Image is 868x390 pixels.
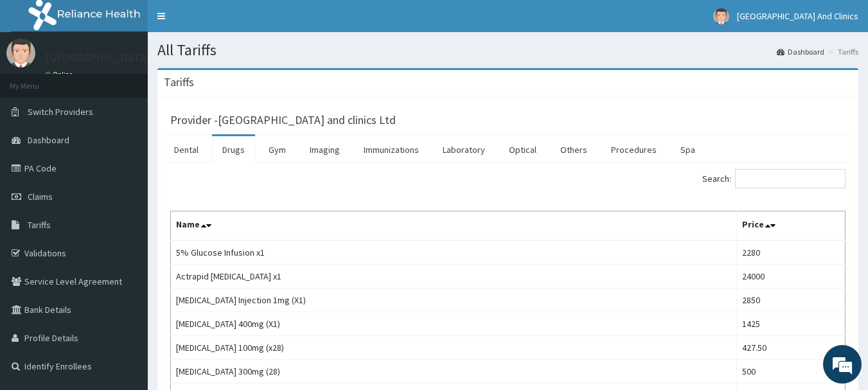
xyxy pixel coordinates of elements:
[164,76,194,88] h3: Tariffs
[737,240,846,265] td: 2280
[826,46,858,57] li: Tariffs
[670,136,705,163] a: Spa
[45,52,208,64] p: [GEOGRAPHIC_DATA] And Clinics
[28,191,53,202] span: Claims
[737,10,858,22] span: [GEOGRAPHIC_DATA] And Clinics
[28,219,51,231] span: Tariffs
[171,265,737,288] td: Actrapid [MEDICAL_DATA] x1
[499,136,547,163] a: Optical
[157,42,858,58] h1: All Tariffs
[171,240,737,265] td: 5% Glucose Infusion x1
[299,136,350,163] a: Imaging
[737,288,846,312] td: 2850
[28,134,69,146] span: Dashboard
[737,211,846,241] th: Price
[735,169,846,188] input: Search:
[432,136,495,163] a: Laboratory
[702,169,846,188] label: Search:
[353,136,429,163] a: Immunizations
[28,106,93,118] span: Switch Providers
[171,288,737,312] td: [MEDICAL_DATA] Injection 1mg (X1)
[713,8,729,24] img: User Image
[171,360,737,384] td: [MEDICAL_DATA] 300mg (28)
[45,70,76,79] a: Online
[170,114,396,126] h3: Provider - [GEOGRAPHIC_DATA] and clinics Ltd
[550,136,598,163] a: Others
[737,312,846,336] td: 1425
[601,136,667,163] a: Procedures
[164,136,209,163] a: Dental
[171,336,737,360] td: [MEDICAL_DATA] 100mg (x28)
[737,265,846,288] td: 24000
[6,39,35,67] img: User Image
[212,136,255,163] a: Drugs
[171,211,737,241] th: Name
[777,46,824,57] a: Dashboard
[258,136,296,163] a: Gym
[737,360,846,384] td: 500
[737,336,846,360] td: 427.50
[171,312,737,336] td: [MEDICAL_DATA] 400mg (X1)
